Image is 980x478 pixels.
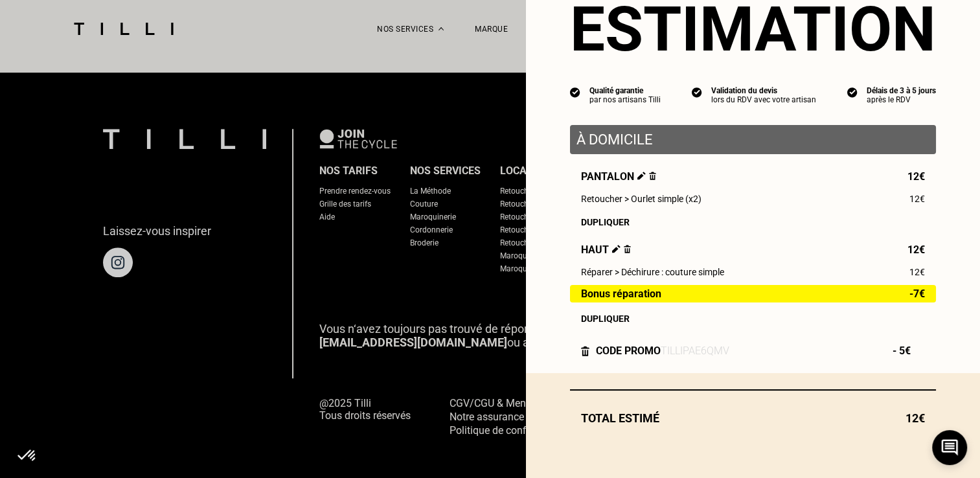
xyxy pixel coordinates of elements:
div: Délais de 3 à 5 jours [867,86,936,95]
div: Dupliquer [581,217,925,227]
span: Bonus réparation [581,288,661,299]
span: 12€ [906,411,925,425]
span: -7€ [909,288,925,299]
img: Éditer [612,245,621,253]
img: icon list info [692,86,702,98]
span: Retoucher > Ourlet simple (x2) [581,194,701,204]
span: 12€ [909,267,925,277]
span: 12€ [907,170,925,183]
div: Code promo [596,345,661,357]
div: Total estimé [570,411,936,425]
div: Validation du devis [711,86,816,95]
div: par nos artisans Tilli [589,95,661,104]
div: TILLIpae6qMV [661,345,729,357]
img: Supprimer [649,172,656,180]
div: Dupliquer [581,313,925,324]
span: 12€ [909,194,925,204]
p: À domicile [576,131,929,148]
img: icon list info [570,86,580,98]
span: 12€ [907,244,925,256]
span: Réparer > Déchirure : couture simple [581,267,724,277]
img: icon list info [847,86,858,98]
div: Qualité garantie [589,86,661,95]
span: Pantalon [581,170,656,183]
span: Haut [581,244,631,256]
div: lors du RDV avec votre artisan [711,95,816,104]
div: après le RDV [867,95,936,104]
span: - 5€ [893,345,925,357]
img: Supprimer [624,245,631,253]
img: Éditer [637,172,646,180]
